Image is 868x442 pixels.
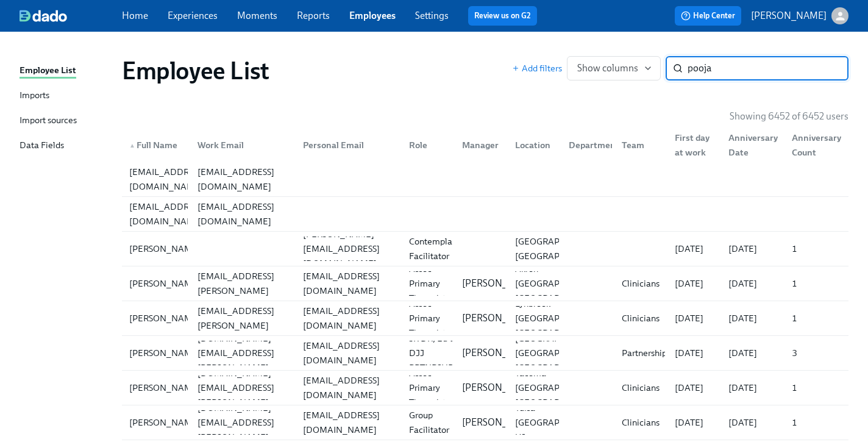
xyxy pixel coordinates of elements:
[404,408,454,437] div: Group Facilitator
[564,138,624,152] div: Department
[399,133,452,157] div: Role
[617,138,665,152] div: Team
[20,138,64,154] div: Data Fields
[787,276,846,291] div: 1
[787,241,846,256] div: 1
[505,133,558,157] div: Location
[122,405,848,440] div: [PERSON_NAME][PERSON_NAME][DOMAIN_NAME][EMAIL_ADDRESS][PERSON_NAME][DOMAIN_NAME][EMAIL_ADDRESS][D...
[670,380,718,395] div: [DATE]
[122,232,848,266] div: [PERSON_NAME][PERSON_NAME][EMAIL_ADDRESS][DOMAIN_NAME]Contemplative Facilitator[GEOGRAPHIC_DATA],...
[787,311,846,326] div: 1
[617,346,675,360] div: Partnerships
[20,113,112,129] a: Import sources
[510,262,610,305] div: Akron [GEOGRAPHIC_DATA] [GEOGRAPHIC_DATA]
[670,276,718,291] div: [DATE]
[298,138,399,152] div: Personal Email
[681,10,735,22] span: Help Center
[124,165,211,194] div: [EMAIL_ADDRESS][DOMAIN_NAME]
[559,133,612,157] div: Department
[457,138,505,152] div: Manager
[298,373,399,402] div: [EMAIL_ADDRESS][DOMAIN_NAME]
[724,130,783,160] div: Anniversary Date
[617,311,665,326] div: Clinicians
[617,415,665,430] div: Clinicians
[787,380,846,395] div: 1
[724,241,783,256] div: [DATE]
[298,304,399,333] div: [EMAIL_ADDRESS][DOMAIN_NAME]
[20,88,49,104] div: Imports
[468,6,537,26] button: Review us on G2
[124,241,205,256] div: [PERSON_NAME]
[787,415,846,430] div: 1
[193,254,294,313] div: [PERSON_NAME][EMAIL_ADDRESS][PERSON_NAME][DOMAIN_NAME]
[298,227,399,271] div: [PERSON_NAME][EMAIL_ADDRESS][DOMAIN_NAME]
[617,276,665,291] div: Clinicians
[122,301,848,335] div: [PERSON_NAME][PERSON_NAME][EMAIL_ADDRESS][PERSON_NAME][DOMAIN_NAME][EMAIL_ADDRESS][DOMAIN_NAME]As...
[404,138,452,152] div: Role
[122,266,848,301] a: [PERSON_NAME][PERSON_NAME][EMAIL_ADDRESS][PERSON_NAME][DOMAIN_NAME][EMAIL_ADDRESS][DOMAIN_NAME]As...
[415,10,449,21] a: Settings
[293,133,399,157] div: Personal Email
[724,311,783,326] div: [DATE]
[122,336,848,371] a: [PERSON_NAME][PERSON_NAME][DOMAIN_NAME][EMAIL_ADDRESS][PERSON_NAME][DOMAIN_NAME][EMAIL_ADDRESS][D...
[122,162,848,196] div: [EMAIL_ADDRESS][DOMAIN_NAME][EMAIL_ADDRESS][DOMAIN_NAME]
[462,277,538,290] p: [PERSON_NAME]
[670,311,718,326] div: [DATE]
[787,346,846,360] div: 3
[193,199,294,229] div: [EMAIL_ADDRESS][DOMAIN_NAME]
[193,351,294,424] div: [PERSON_NAME][DOMAIN_NAME][EMAIL_ADDRESS][PERSON_NAME][DOMAIN_NAME]
[670,346,718,360] div: [DATE]
[193,316,294,390] div: [PERSON_NAME][DOMAIN_NAME][EMAIL_ADDRESS][PERSON_NAME][DOMAIN_NAME]
[474,10,531,22] a: Review us on G2
[122,301,848,336] a: [PERSON_NAME][PERSON_NAME][EMAIL_ADDRESS][PERSON_NAME][DOMAIN_NAME][EMAIL_ADDRESS][DOMAIN_NAME]As...
[20,113,77,129] div: Import sources
[124,133,188,157] div: ▲Full Name
[124,346,205,360] div: [PERSON_NAME]
[462,312,538,325] p: [PERSON_NAME]
[188,133,294,157] div: Work Email
[670,130,718,160] div: First day at work
[510,331,610,375] div: [GEOGRAPHIC_DATA] [GEOGRAPHIC_DATA] [GEOGRAPHIC_DATA]
[730,110,848,123] p: Showing 6452 of 6452 users
[751,7,848,24] button: [PERSON_NAME]
[124,415,205,430] div: [PERSON_NAME]
[122,10,148,21] a: Home
[462,381,538,394] p: [PERSON_NAME]
[129,143,135,149] span: ▲
[751,9,827,23] p: [PERSON_NAME]
[349,10,396,21] a: Employees
[404,234,472,263] div: Contemplative Facilitator
[124,199,211,229] div: [EMAIL_ADDRESS][DOMAIN_NAME]
[404,262,452,305] div: Assoc Primary Therapist
[122,56,269,85] h1: Employee List
[724,346,783,360] div: [DATE]
[462,416,538,429] p: [PERSON_NAME]
[122,405,848,440] a: [PERSON_NAME][PERSON_NAME][DOMAIN_NAME][EMAIL_ADDRESS][PERSON_NAME][DOMAIN_NAME][EMAIL_ADDRESS][D...
[612,133,665,157] div: Team
[567,56,661,80] button: Show columns
[193,289,294,348] div: [PERSON_NAME][EMAIL_ADDRESS][PERSON_NAME][DOMAIN_NAME]
[122,371,848,405] a: [PERSON_NAME][PERSON_NAME][DOMAIN_NAME][EMAIL_ADDRESS][PERSON_NAME][DOMAIN_NAME][EMAIL_ADDRESS][D...
[237,10,277,21] a: Moments
[168,10,218,21] a: Experiences
[675,6,741,26] button: Help Center
[404,296,452,340] div: Assoc Primary Therapist
[20,138,112,154] a: Data Fields
[665,133,718,157] div: First day at work
[512,62,562,74] button: Add filters
[20,10,122,22] a: dado
[688,56,848,80] input: Search by name
[510,138,558,152] div: Location
[670,241,718,256] div: [DATE]
[510,296,610,340] div: Lynbrook [GEOGRAPHIC_DATA] [GEOGRAPHIC_DATA]
[124,138,188,152] div: Full Name
[724,380,783,395] div: [DATE]
[124,380,205,395] div: [PERSON_NAME]
[577,62,650,74] span: Show columns
[298,269,399,298] div: [EMAIL_ADDRESS][DOMAIN_NAME]
[510,366,610,410] div: Tacoma [GEOGRAPHIC_DATA] [GEOGRAPHIC_DATA]
[298,338,399,368] div: [EMAIL_ADDRESS][DOMAIN_NAME]
[20,88,112,104] a: Imports
[193,165,294,194] div: [EMAIL_ADDRESS][DOMAIN_NAME]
